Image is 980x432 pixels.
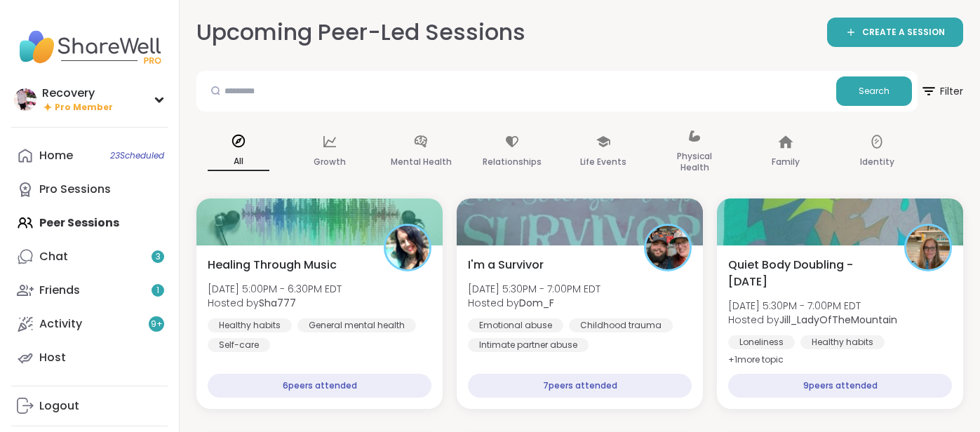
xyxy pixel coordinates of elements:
div: Friends [39,283,80,298]
span: Filter [920,74,963,108]
span: 3 [156,251,161,263]
div: Healthy habits [800,335,885,349]
img: Dom_F [646,226,690,269]
div: Home [39,148,73,163]
span: CREATE A SESSION [862,27,945,39]
a: Pro Sessions [11,173,168,206]
img: Recovery [14,88,36,111]
span: [DATE] 5:30PM - 7:00PM EDT [468,282,600,296]
b: Sha777 [259,296,296,310]
div: 9 peers attended [728,374,952,398]
a: Activity9+ [11,307,168,341]
img: ShareWell Nav Logo [11,22,168,72]
a: Chat3 [11,240,168,274]
b: Jill_LadyOfTheMountain [779,313,897,327]
a: Logout [11,389,168,423]
span: 1 [156,285,159,297]
img: Sha777 [386,226,429,269]
span: Hosted by [208,296,342,310]
span: 9 + [151,318,163,330]
div: Childhood trauma [569,318,673,332]
img: Jill_LadyOfTheMountain [906,226,950,269]
p: All [208,153,269,171]
div: Intimate partner abuse [468,338,589,352]
span: Healing Through Music [208,257,337,274]
span: [DATE] 5:00PM - 6:30PM EDT [208,282,342,296]
p: Mental Health [391,154,452,170]
div: Emotional abuse [468,318,563,332]
div: Self-care [208,338,270,352]
span: I'm a Survivor [468,257,544,274]
a: Home23Scheduled [11,139,168,173]
h2: Upcoming Peer-Led Sessions [196,17,525,48]
a: Friends1 [11,274,168,307]
span: Quiet Body Doubling -[DATE] [728,257,889,290]
div: Logout [39,398,79,414]
div: 7 peers attended [468,374,692,398]
span: Hosted by [728,313,897,327]
div: 6 peers attended [208,374,431,398]
div: Recovery [42,86,113,101]
p: Growth [314,154,346,170]
b: Dom_F [519,296,554,310]
p: Relationships [483,154,542,170]
div: Activity [39,316,82,332]
p: Family [772,154,800,170]
p: Life Events [580,154,626,170]
div: Loneliness [728,335,795,349]
span: 23 Scheduled [110,150,164,161]
span: Search [859,85,890,97]
div: Healthy habits [208,318,292,332]
div: Host [39,350,66,365]
p: Physical Health [664,148,725,176]
div: Pro Sessions [39,182,111,197]
span: Hosted by [468,296,600,310]
p: Identity [860,154,894,170]
span: [DATE] 5:30PM - 7:00PM EDT [728,299,897,313]
button: Search [836,76,912,106]
span: Pro Member [55,102,113,114]
a: CREATE A SESSION [827,18,963,47]
div: General mental health [297,318,416,332]
button: Filter [920,71,963,112]
div: Chat [39,249,68,264]
a: Host [11,341,168,374]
